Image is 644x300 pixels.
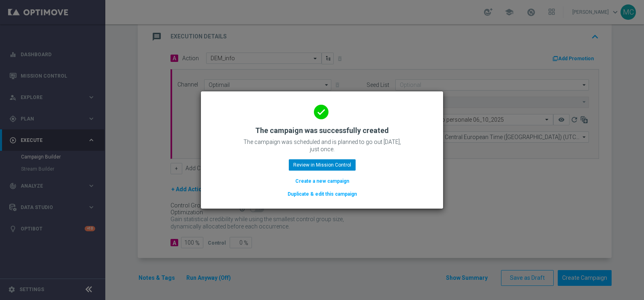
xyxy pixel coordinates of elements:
[289,159,356,171] button: Review in Mission Control
[241,138,403,153] p: The campaign was scheduled and is planned to go out [DATE], just once.
[294,177,350,186] button: Create a new campaign
[287,190,358,199] button: Duplicate & edit this campaign
[314,105,328,119] i: done
[255,126,389,135] h2: The campaign was successfully created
